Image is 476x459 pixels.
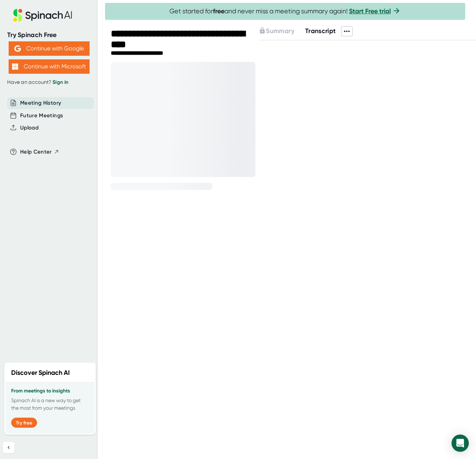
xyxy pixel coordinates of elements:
b: free [213,7,225,15]
span: Help Center [20,148,52,156]
button: Summary [259,26,294,36]
a: Sign in [53,79,68,85]
button: Meeting History [20,99,61,107]
button: Upload [20,124,38,132]
button: Transcript [305,26,336,36]
div: Try Spinach Free [7,31,91,39]
button: Try free [11,418,37,428]
button: Help Center [20,148,59,156]
div: Have an account? [7,79,91,86]
p: Spinach AI is a new way to get the most from your meetings [11,397,89,412]
h3: From meetings to insights [11,388,89,394]
div: Upgrade to access [259,26,305,36]
div: Open Intercom Messenger [452,435,469,452]
button: Collapse sidebar [3,442,14,453]
button: Future Meetings [20,112,63,120]
img: Aehbyd4JwY73AAAAAElFTkSuQmCC [14,45,21,52]
a: Start Free trial [349,7,391,15]
span: Summary [266,27,294,35]
h2: Discover Spinach AI [11,368,70,378]
button: Continue with Microsoft [9,59,90,74]
span: Transcript [305,27,336,35]
button: Continue with Google [9,41,90,56]
span: Get started for and never miss a meeting summary again! [169,7,401,15]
